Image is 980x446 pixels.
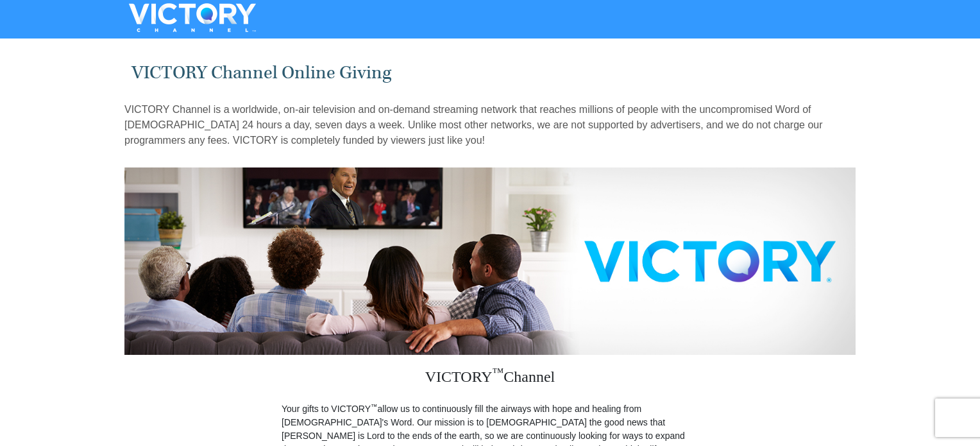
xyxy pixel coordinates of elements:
[371,402,378,410] sup: ™
[493,366,504,379] sup: ™
[282,355,698,402] h3: VICTORY Channel
[131,62,849,83] h1: VICTORY Channel Online Giving
[124,102,856,148] p: VICTORY Channel is a worldwide, on-air television and on-demand streaming network that reaches mi...
[112,3,273,32] img: VICTORYTHON - VICTORY Channel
